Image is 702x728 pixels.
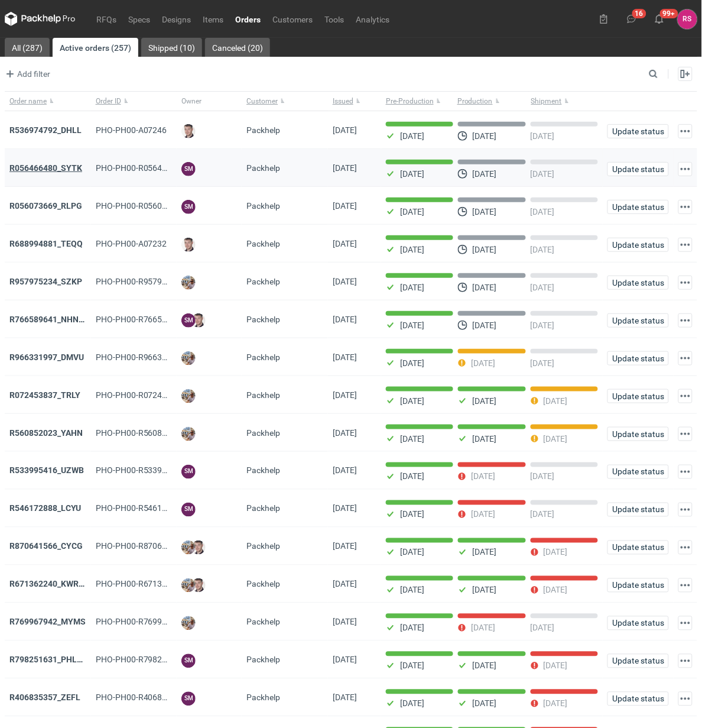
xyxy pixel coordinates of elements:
span: Customer [246,96,278,106]
span: Update status [613,695,664,703]
p: [DATE] [471,358,495,368]
p: [DATE] [531,623,555,633]
span: Add filter [3,67,50,81]
strong: R870641566_CYCG [9,542,83,551]
a: Customers [266,12,318,26]
p: [DATE] [472,434,496,444]
span: 01/09/2025 [333,504,357,513]
span: Packhelp [246,352,280,362]
p: [DATE] [400,358,424,368]
span: PHO-PH00-R546172888_LCYU [96,504,209,513]
p: [DATE] [531,131,555,141]
strong: R546172888_LCYU [9,504,81,513]
p: [DATE] [471,623,495,633]
span: Packhelp [246,239,280,248]
span: Packhelp [246,277,280,286]
p: [DATE] [471,510,495,519]
a: R056073669_RLPG [9,201,82,211]
span: PHO-PH00-R533995416_UZWB [96,466,212,475]
a: R966331997_DMVU [9,352,84,362]
span: Update status [613,430,664,438]
p: [DATE] [400,131,424,141]
button: Update status [607,503,669,517]
span: Packhelp [246,693,280,703]
button: Update status [607,351,669,365]
img: Michał Palasek [181,351,196,365]
img: Maciej Sikora [191,541,206,555]
p: [DATE] [400,510,424,519]
a: Designs [156,12,197,26]
span: PHO-PH00-R056466480_SYTK [96,163,209,173]
button: Shipment [529,92,603,111]
p: [DATE] [544,396,568,406]
p: [DATE] [544,661,568,671]
span: Packhelp [246,315,280,324]
button: Production [455,92,529,111]
button: Update status [607,238,669,252]
a: R688994881_TEQQ [9,239,83,248]
a: Tools [318,12,350,26]
button: Update status [607,276,669,290]
span: PHO-PH00-R056073669_RLPG [96,201,211,211]
p: [DATE] [472,548,496,557]
span: Update status [613,392,664,400]
button: Actions [678,692,693,706]
span: PHO-PH00-R560852023_YAHN [96,428,211,438]
a: R769967942_MYMS [9,617,86,627]
p: [DATE] [400,283,424,292]
span: Packhelp [246,580,280,589]
button: Actions [678,351,693,365]
p: [DATE] [400,472,424,481]
img: Maciej Sikora [191,578,206,593]
img: Michał Palasek [181,389,196,403]
strong: R766589641_NHNS_LUSD [9,315,108,324]
a: R560852023_YAHN [9,428,83,438]
p: [DATE] [544,434,568,444]
span: Packhelp [246,542,280,551]
span: 09/09/2025 [333,277,357,286]
button: Update status [607,465,669,479]
span: Production [457,96,493,106]
span: Issued [333,96,353,106]
img: Michał Palasek [181,578,196,593]
a: R798251631_PHLP_V1 [9,655,96,665]
p: [DATE] [531,321,555,330]
div: Rafał Stani [678,9,697,29]
button: Update status [607,654,669,668]
a: Items [197,12,229,26]
a: All (287) [5,38,50,57]
span: Packhelp [246,617,280,627]
button: Update status [607,389,669,403]
a: R533995416_UZWB [9,466,84,475]
button: Actions [678,313,693,328]
span: 20/08/2025 [333,655,357,665]
span: Update status [613,354,664,363]
span: 04/09/2025 [333,315,357,324]
figcaption: SM [181,200,196,214]
span: Update status [613,279,664,287]
p: [DATE] [400,623,424,633]
span: Update status [613,506,664,514]
span: Packhelp [246,201,280,211]
p: [DATE] [471,472,495,481]
p: [DATE] [400,661,424,671]
a: R406835357_ZEFL [9,693,80,703]
button: Issued [328,92,381,111]
button: Actions [678,238,693,252]
p: [DATE] [472,283,496,292]
a: R536974792_DHLL [9,125,82,135]
span: 02/09/2025 [333,466,357,475]
span: PHO-PH00-R870641566_CYCG [96,542,211,551]
span: Update status [613,203,664,211]
span: 04/09/2025 [333,352,357,362]
button: Customer [242,92,328,111]
img: Michał Palasek [181,616,196,630]
a: R072453837_TRLY [9,390,80,400]
span: Update status [613,581,664,590]
span: PHO-PH00-R957975234_SZKP [96,277,210,286]
span: Update status [613,543,664,552]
